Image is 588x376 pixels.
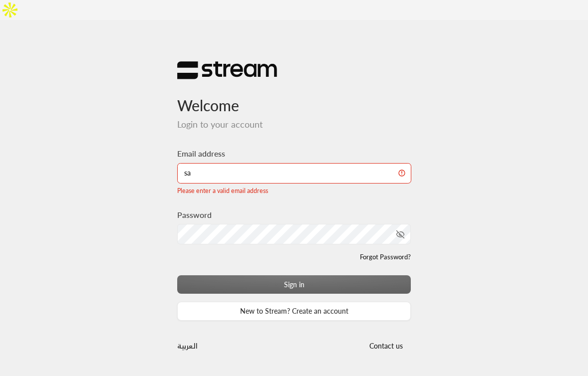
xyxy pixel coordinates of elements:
[177,187,411,196] div: Please enter a valid email address
[177,302,411,320] a: New to Stream? Create an account
[360,252,411,262] a: Forgot Password?
[361,342,411,350] a: Contact us
[177,337,198,355] a: العربية
[392,226,409,243] button: toggle password visibility
[177,148,225,160] label: Email address
[361,337,411,355] button: Contact us
[177,61,277,80] img: Stream Logo
[177,163,411,184] input: Type your email here
[177,209,212,221] label: Password
[177,80,411,114] h3: Welcome
[177,119,411,130] h5: Login to your account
